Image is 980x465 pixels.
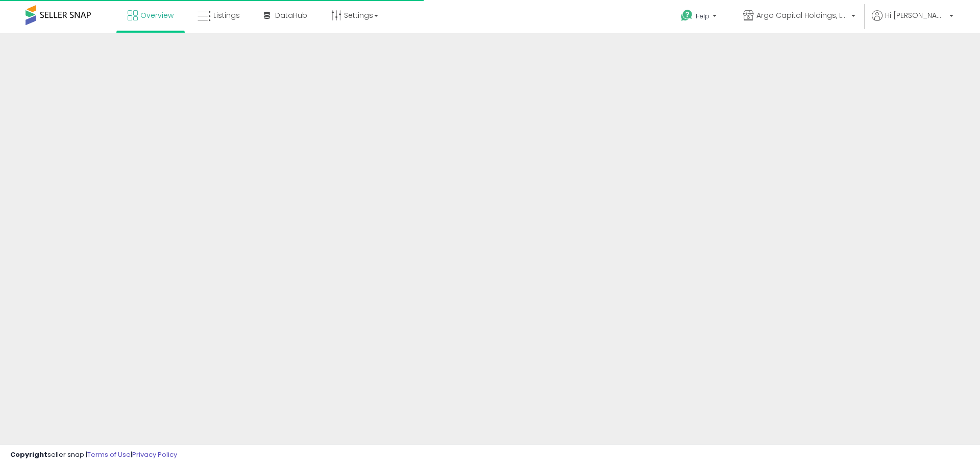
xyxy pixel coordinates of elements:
span: Hi [PERSON_NAME] [885,10,946,20]
a: Hi [PERSON_NAME] [872,10,953,33]
span: Listings [213,10,240,20]
a: Help [673,2,727,33]
span: DataHub [275,10,307,20]
div: seller snap | | [10,450,177,460]
strong: Copyright [10,450,47,459]
span: Help [696,12,709,20]
a: Terms of Use [87,450,131,459]
span: Overview [140,10,174,20]
a: Privacy Policy [132,450,177,459]
i: Get Help [680,9,693,22]
span: Argo Capital Holdings, LLLC [756,10,848,20]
